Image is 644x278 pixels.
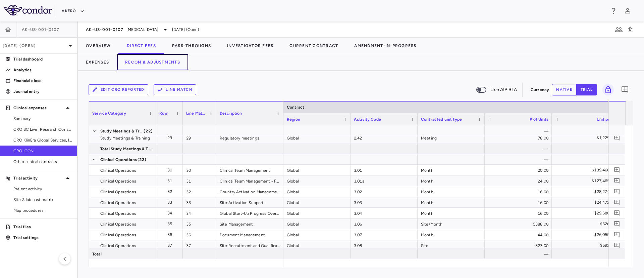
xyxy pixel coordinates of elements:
div: 2.42 [351,132,418,143]
button: Add comment [612,219,622,228]
svg: Add comment [614,199,620,205]
svg: Add comment [614,134,620,141]
button: Add comment [612,133,622,142]
span: Description [220,111,242,116]
p: Trial activity [13,175,64,181]
svg: Add comment [614,210,620,216]
span: Clinical Operations [100,208,136,219]
div: 3.06 [351,219,418,229]
div: 323.00 [485,240,552,250]
svg: Add comment [614,177,620,184]
div: 3.04 [351,208,418,218]
span: Total [92,249,102,260]
p: Journal entry [13,88,72,94]
div: Meeting [418,132,485,143]
button: Add comment [612,230,622,239]
div: $24,472.44 [558,197,615,208]
span: Patient activity [13,186,72,192]
span: Study Meetings & Training [100,126,143,136]
svg: Add comment [614,188,620,195]
div: Site Activation Support [216,197,283,207]
div: Document Management [216,229,283,240]
div: — [485,125,552,136]
p: Analytics [13,67,72,73]
div: $139,466.65 [558,165,615,175]
p: Trial files [13,224,72,230]
div: 31 [162,175,179,186]
button: Add comment [612,165,622,174]
div: 20.00 [485,165,552,175]
svg: Add comment [614,221,620,227]
span: Study Meetings & Training [100,133,150,144]
button: Overview [78,38,119,54]
div: $626.40 [558,219,615,229]
span: Clinical Operations [100,154,137,165]
span: Clinical Operations [100,165,136,176]
div: Global [283,219,351,229]
div: Month [418,197,485,207]
div: 29 [162,132,179,143]
div: 3.01a [351,175,418,186]
div: 37 [162,240,179,251]
div: 36 [162,229,179,240]
div: 16.00 [485,186,552,197]
div: 35 [183,219,216,229]
span: Use AIP BLA [490,86,517,93]
span: CRO KlinEra Global Services, Inc. [13,137,72,143]
div: — [485,248,552,259]
button: native [552,84,577,95]
span: Summary [13,116,72,122]
svg: Add comment [614,167,620,173]
span: (22) [138,154,147,165]
button: Current Contract [281,38,346,54]
span: Total Study Meetings & Training [100,144,152,154]
div: Month [418,175,485,186]
p: Trial settings [13,235,72,241]
span: Clinical Operations [100,240,136,251]
span: [MEDICAL_DATA] [126,27,159,33]
div: Regulatory meetings [216,132,283,143]
button: Expenses [78,54,117,70]
div: Global [283,132,351,143]
span: CRO SC Liver Research Consortium LLC [13,126,72,132]
button: Add comment [612,176,622,185]
div: Site [418,240,485,250]
div: Clinical Team Management - Future Units [216,175,283,186]
button: Akero [62,6,84,16]
span: # of Units [530,117,549,122]
button: Pass-Throughs [164,38,219,54]
div: 32 [162,186,179,197]
div: Country Activation Management [216,186,283,197]
div: $1,229.88 [558,132,615,143]
button: trial [576,84,597,95]
span: [DATE] (Open) [172,27,199,33]
span: Site & lab cost matrix [13,197,72,203]
p: Currency [531,87,549,93]
div: Month [418,165,485,175]
div: 16.00 [485,197,552,207]
div: — [485,154,552,164]
div: 24.00 [485,175,552,186]
div: 44.00 [485,229,552,240]
span: Line Match [186,111,207,116]
div: Site Recruitment and Qualification [216,240,283,250]
div: 35 [162,219,179,229]
span: AK-US-001-0107 [86,27,124,32]
div: Site/Month [418,219,485,229]
div: Clinical Team Management [216,165,283,175]
div: Global [283,186,351,197]
span: Other clinical contracts [13,159,72,165]
div: Global [283,208,351,218]
span: Clinical Operations [100,230,136,240]
div: 33 [162,197,179,208]
span: Clinical Operations [100,187,136,197]
button: Edit CRO reported [89,84,148,95]
div: Global [283,165,351,175]
div: 3.03 [351,197,418,207]
span: Clinical Operations [100,176,136,187]
div: 33 [183,197,216,207]
div: Site Management [216,219,283,229]
button: Amendment-In-Progress [346,38,424,54]
div: — [485,143,552,154]
span: CRO ICON [13,148,72,154]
